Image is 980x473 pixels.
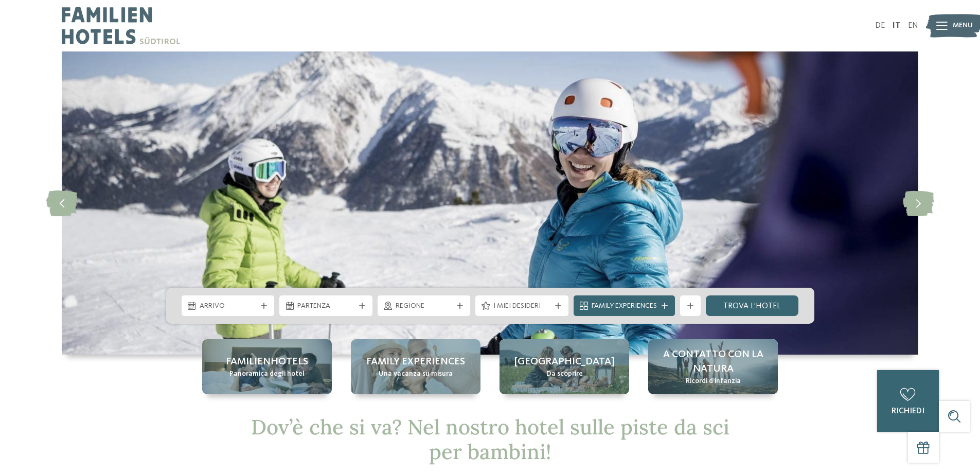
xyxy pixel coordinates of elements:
span: richiedi [892,407,924,415]
a: EN [908,22,918,30]
span: Family Experiences [592,301,657,311]
a: trova l’hotel [706,295,799,316]
span: A contatto con la natura [658,347,768,376]
span: Family experiences [366,355,465,369]
a: Hotel sulle piste da sci per bambini: divertimento senza confini A contatto con la natura Ricordi... [648,339,778,394]
a: richiedi [877,370,939,432]
a: Hotel sulle piste da sci per bambini: divertimento senza confini Family experiences Una vacanza s... [351,339,480,394]
img: Hotel sulle piste da sci per bambini: divertimento senza confini [62,51,918,355]
a: Hotel sulle piste da sci per bambini: divertimento senza confini [GEOGRAPHIC_DATA] Da scoprire [500,339,629,394]
span: Una vacanza su misura [379,369,453,379]
span: Ricordi d’infanzia [686,376,741,387]
span: I miei desideri [493,301,550,311]
span: Panoramica degli hotel [229,369,305,379]
span: Regione [396,301,453,311]
span: [GEOGRAPHIC_DATA] [514,355,615,369]
span: Partenza [297,301,354,311]
a: DE [875,22,885,30]
a: Hotel sulle piste da sci per bambini: divertimento senza confini Familienhotels Panoramica degli ... [202,339,332,394]
a: IT [893,22,900,30]
span: Familienhotels [226,355,308,369]
span: Dov’è che si va? Nel nostro hotel sulle piste da sci per bambini! [251,414,729,465]
span: Menu [953,21,973,31]
span: Arrivo [200,301,257,311]
span: Da scoprire [546,369,583,379]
